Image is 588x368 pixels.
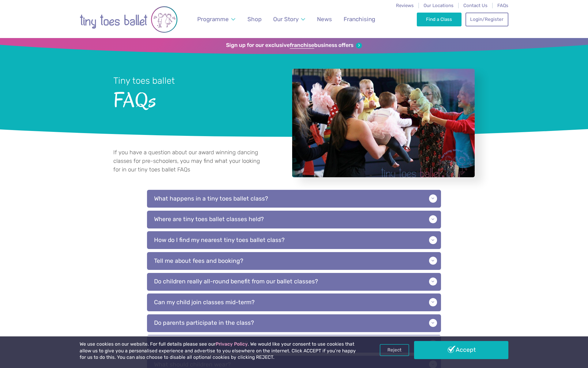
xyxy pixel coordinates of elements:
a: Login/Register [466,13,508,26]
span: Franchising [344,16,375,23]
p: Can my child join classes mid-term? [147,293,441,311]
a: News [314,12,335,26]
a: Reject [380,344,409,356]
a: Contact Us [463,3,488,8]
span: Shop [247,16,262,23]
span: Our Story [273,16,299,23]
strong: franchise [290,42,314,49]
a: Our Story [270,12,308,26]
p: Do children really all-round benefit from our ballet classes? [147,273,441,291]
a: Shop [245,12,265,26]
p: How do I find my nearest tiny toes ballet class? [147,231,441,249]
span: FAQs [113,87,276,112]
p: What happens in a tiny toes ballet class? [147,190,441,208]
a: Find a Class [417,13,462,26]
a: Reviews [396,3,414,8]
a: Privacy Policy [216,341,248,347]
a: Franchising [341,12,378,26]
p: If you have a question about our award winning dancing classes for pre-schoolers, you may find wh... [113,148,265,174]
p: Where are tiny toes ballet classes held? [147,211,441,228]
a: Sign up for our exclusivefranchisebusiness offers [226,42,362,49]
span: News [317,16,332,23]
p: Do parents participate in the class? [147,314,441,332]
p: How long does each session last? [147,335,441,353]
a: Our Locations [424,3,454,8]
span: Programme [197,16,229,23]
p: We use cookies on our website. For full details please see our . We would like your consent to us... [80,341,358,361]
img: tiny toes ballet [80,4,178,35]
a: Programme [194,12,238,26]
a: Accept [414,341,508,359]
a: FAQs [497,3,508,8]
small: Tiny toes ballet [113,75,175,86]
p: Tell me about fees and booking? [147,252,441,270]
